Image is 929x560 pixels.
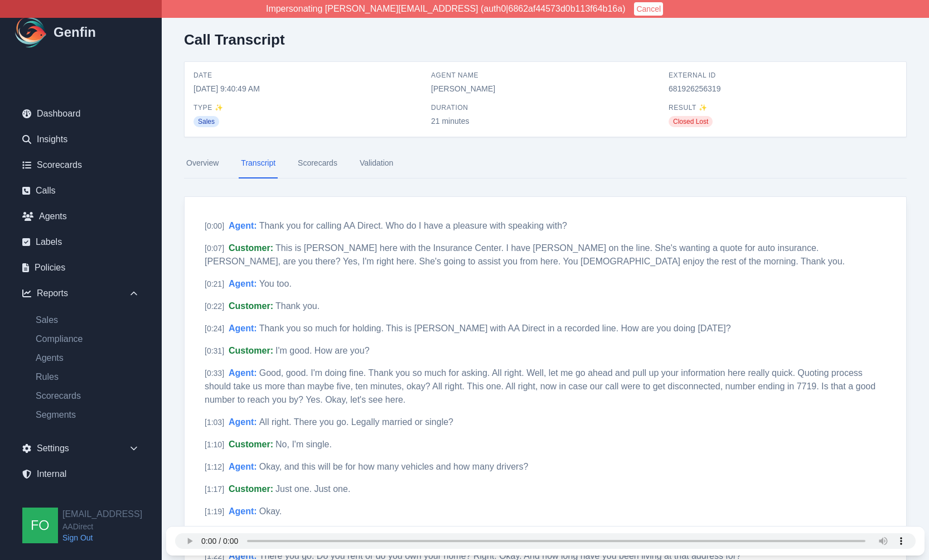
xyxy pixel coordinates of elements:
span: Customer : [229,301,273,311]
span: Agent : [229,506,257,516]
span: Agent : [229,324,257,333]
a: Segments [27,408,148,422]
span: Thank you for calling AA Direct. Who do I have a pleasure with speaking with? [259,221,567,230]
span: [DATE] 9:40:49 AM [193,83,422,94]
a: Policies [13,257,148,279]
span: No, I'm single. [275,440,332,449]
span: [ 0:31 ] [205,346,224,355]
span: Just one. Just one. [275,484,350,494]
img: Logo [13,15,49,50]
span: Customer : [229,243,273,253]
a: Scorecards [296,148,340,178]
a: [PERSON_NAME] [431,84,495,93]
span: Thank you. [275,301,320,311]
span: Good, good. I'm doing fine. Thank you so much for asking. All right. Well, let me go ahead and pu... [205,368,875,404]
span: Agent : [229,279,257,288]
a: Calls [13,180,148,202]
span: [ 0:21 ] [205,279,224,288]
span: Agent : [229,462,257,471]
audio: Your browser does not support the audio element. [175,533,916,549]
a: Transcript [239,148,278,178]
span: [ 1:10 ] [205,440,224,449]
span: AADirect [62,521,142,532]
h2: Call Transcript [184,31,285,48]
a: Insights [13,128,148,151]
span: I'm good. How are you? [275,346,369,355]
a: Compliance [27,332,148,346]
div: Settings [13,437,148,460]
span: Customer : [229,440,273,449]
a: Rules [27,370,148,384]
span: Date [193,71,422,80]
a: Overview [184,148,221,178]
button: Cancel [634,2,663,16]
span: [ 0:22 ] [205,302,224,311]
span: Agent : [229,221,257,230]
span: [ 1:12 ] [205,462,224,471]
span: Agent Name [431,71,660,80]
span: [ 0:00 ] [205,221,224,230]
span: This is [PERSON_NAME] here with the Insurance Center. I have [PERSON_NAME] on the line. She's wan... [205,243,845,266]
span: Agent : [229,417,257,427]
a: Scorecards [13,154,148,176]
a: Labels [13,231,148,253]
a: Internal [13,463,148,485]
span: Duration [431,103,660,112]
a: Agents [27,351,148,365]
a: Scorecards [27,389,148,403]
span: Customer : [229,346,273,355]
span: Agent : [229,368,257,378]
span: [ 1:19 ] [205,507,224,516]
span: External ID [669,71,897,80]
span: [ 0:24 ] [205,324,224,333]
a: Validation [357,148,395,178]
span: Okay. [259,506,282,516]
span: 681926256319 [669,83,897,94]
span: [ 1:03 ] [205,418,224,427]
span: [ 1:17 ] [205,485,224,494]
img: founders@genfin.ai [22,508,58,543]
div: Reports [13,282,148,305]
span: Result ✨ [669,103,897,112]
span: Customer : [229,484,273,494]
nav: Tabs [184,148,907,178]
span: Okay, and this will be for how many vehicles and how many drivers? [259,462,529,471]
span: You too. [259,279,292,288]
span: [ 0:33 ] [205,369,224,378]
span: All right. There you go. Legally married or single? [259,417,453,427]
a: Sales [27,313,148,327]
a: Sign Out [62,532,142,543]
span: Type ✨ [193,103,422,112]
span: Closed Lost [669,116,713,127]
a: Dashboard [13,103,148,125]
span: 21 minutes [431,115,660,127]
h1: Genfin [54,23,96,41]
span: [ 0:07 ] [205,244,224,253]
h2: [EMAIL_ADDRESS] [62,508,142,521]
span: Thank you so much for holding. This is [PERSON_NAME] with AA Direct in a recorded line. How are y... [259,324,731,333]
a: Agents [13,205,148,228]
span: Sales [193,116,219,127]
